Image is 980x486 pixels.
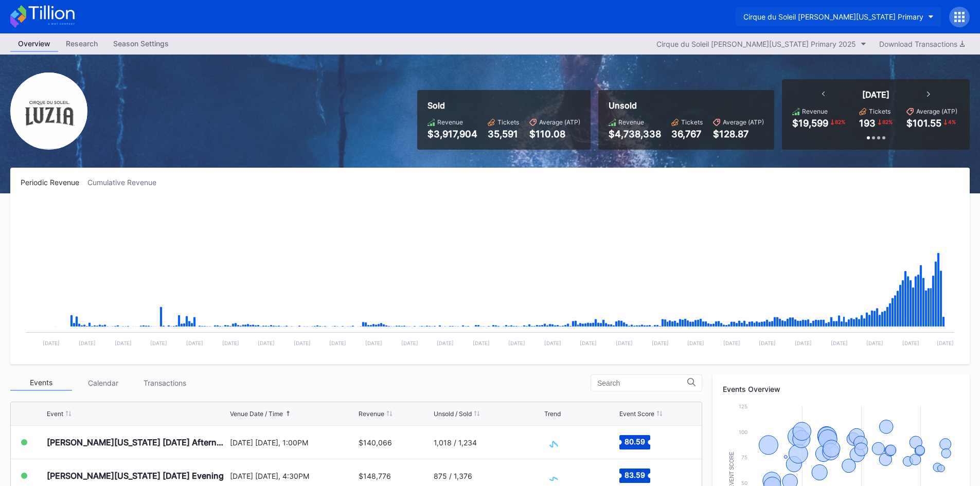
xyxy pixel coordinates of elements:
[916,107,957,115] div: Average (ATP)
[329,340,346,346] text: [DATE]
[115,340,132,346] text: [DATE]
[47,471,224,481] div: [PERSON_NAME][US_STATE] [DATE] Evening
[862,89,889,100] div: [DATE]
[79,340,96,346] text: [DATE]
[434,438,477,447] div: 1,018 / 1,234
[609,100,764,111] div: Unsold
[681,118,703,126] div: Tickets
[687,340,704,346] text: [DATE]
[652,340,669,346] text: [DATE]
[713,129,764,139] div: $128.87
[10,36,58,52] a: Overview
[294,340,311,346] text: [DATE]
[625,437,645,446] text: 80.59
[544,429,575,455] svg: Chart title
[150,340,167,346] text: [DATE]
[539,118,580,126] div: Average (ATP)
[802,107,828,115] div: Revenue
[625,471,645,479] text: 83.59
[529,129,580,139] div: $110.08
[651,37,871,51] button: Cirque du Soleil [PERSON_NAME][US_STATE] Primary 2025
[359,410,384,418] div: Revenue
[834,118,846,126] div: 82 %
[723,118,764,126] div: Average (ATP)
[87,178,165,187] div: Cumulative Revenue
[258,340,275,346] text: [DATE]
[619,410,654,418] div: Event Score
[72,375,134,391] div: Calendar
[488,129,519,139] div: 35,591
[47,410,63,418] div: Event
[743,12,923,21] div: Cirque du Soleil [PERSON_NAME][US_STATE] Primary
[831,340,848,346] text: [DATE]
[230,438,357,447] div: [DATE] [DATE], 1:00PM
[434,472,472,480] div: 875 / 1,376
[859,118,876,129] div: 193
[906,118,941,129] div: $101.55
[902,340,919,346] text: [DATE]
[437,118,463,126] div: Revenue
[795,340,812,346] text: [DATE]
[671,129,703,139] div: 36,767
[937,340,954,346] text: [DATE]
[723,340,740,346] text: [DATE]
[741,454,747,460] text: 75
[186,340,203,346] text: [DATE]
[508,340,525,346] text: [DATE]
[427,129,477,139] div: $3,917,904
[736,7,941,26] button: Cirque du Soleil [PERSON_NAME][US_STATE] Primary
[881,118,894,126] div: 82 %
[21,178,87,187] div: Periodic Revenue
[222,340,239,346] text: [DATE]
[544,340,561,346] text: [DATE]
[739,429,747,435] text: 100
[792,118,828,129] div: $19,599
[437,340,454,346] text: [DATE]
[10,73,87,150] img: Cirque_du_Soleil_LUZIA_Washington_Primary.png
[21,200,959,354] svg: Chart title
[879,40,965,48] div: Download Transactions
[656,40,856,48] div: Cirque du Soleil [PERSON_NAME][US_STATE] Primary 2025
[134,375,195,391] div: Transactions
[43,340,60,346] text: [DATE]
[616,340,633,346] text: [DATE]
[105,36,176,51] div: Season Settings
[58,36,105,52] a: Research
[359,438,392,447] div: $140,066
[618,118,644,126] div: Revenue
[739,403,747,409] text: 125
[741,480,747,486] text: 50
[947,118,957,126] div: 4 %
[866,340,883,346] text: [DATE]
[723,385,959,393] div: Events Overview
[359,472,391,480] div: $148,776
[434,410,472,418] div: Unsold / Sold
[230,410,283,418] div: Venue Date / Time
[869,107,890,115] div: Tickets
[365,340,382,346] text: [DATE]
[597,379,687,387] input: Search
[230,472,357,480] div: [DATE] [DATE], 4:30PM
[401,340,418,346] text: [DATE]
[427,100,580,111] div: Sold
[473,340,490,346] text: [DATE]
[544,410,561,418] div: Trend
[497,118,519,126] div: Tickets
[47,437,227,447] div: [PERSON_NAME][US_STATE] [DATE] Afternoon
[609,129,661,139] div: $4,738,338
[105,36,176,52] a: Season Settings
[58,36,105,51] div: Research
[874,37,970,51] button: Download Transactions
[580,340,597,346] text: [DATE]
[759,340,776,346] text: [DATE]
[10,375,72,391] div: Events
